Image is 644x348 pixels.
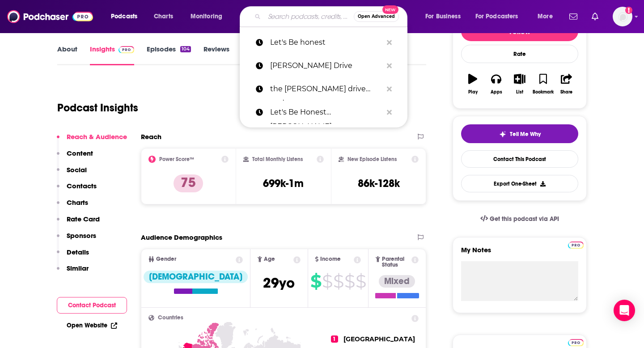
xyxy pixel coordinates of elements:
[67,132,127,141] p: Reach & Audience
[560,89,572,95] div: Share
[57,101,138,115] h1: Podcast Insights
[57,132,127,149] button: Reach & Audience
[358,177,400,190] h3: 86k-128k
[148,9,178,24] a: Charts
[67,264,89,272] p: Similar
[588,9,602,24] a: Show notifications dropdown
[491,89,502,95] div: Apps
[320,256,341,262] span: Income
[568,242,584,249] img: Podchaser Pro
[533,89,554,95] div: Bookmark
[263,274,295,292] span: 29 yo
[473,208,566,230] a: Get this podcast via API
[184,9,234,24] button: open menu
[57,182,97,198] button: Contacts
[538,10,553,23] span: More
[252,156,303,162] h2: Total Monthly Listens
[379,275,415,288] div: Mixed
[144,271,248,283] div: [DEMOGRAPHIC_DATA]
[531,68,555,100] button: Bookmark
[180,46,191,52] div: 104
[490,215,559,223] span: Get this podcast via API
[57,215,100,231] button: Rate Card
[354,11,399,22] button: Open AdvancedNew
[568,338,584,346] a: Pro website
[57,198,88,215] button: Charts
[499,131,506,138] img: tell me why sparkle
[566,9,581,24] a: Show notifications dropdown
[470,9,531,24] button: open menu
[141,132,161,141] h2: Reach
[67,322,117,329] a: Open Website
[568,339,584,346] img: Podchaser Pro
[156,256,176,262] span: Gender
[57,248,89,264] button: Details
[203,45,229,65] a: Reviews
[625,7,632,14] svg: Add a profile image
[57,264,89,280] button: Similar
[67,215,100,223] p: Rate Card
[111,10,137,23] span: Podcasts
[347,156,397,162] h2: New Episode Listens
[461,68,484,100] button: Play
[141,233,222,242] h2: Audience Demographics
[147,45,191,65] a: Episodes104
[240,101,407,124] a: Let's Be Honest [PERSON_NAME]
[356,274,366,289] span: $
[322,274,332,289] span: $
[425,10,461,23] span: For Business
[613,7,632,26] img: User Profile
[310,274,321,289] span: $
[90,45,134,65] a: InsightsPodchaser Pro
[7,8,93,25] img: Podchaser - Follow, Share and Rate Podcasts
[67,149,93,157] p: Content
[67,182,97,190] p: Contacts
[67,166,87,174] p: Social
[57,45,77,65] a: About
[614,300,635,321] div: Open Intercom Messenger
[270,77,382,101] p: the peter attia drive podcast
[67,198,88,207] p: Charts
[419,9,472,24] button: open menu
[159,156,194,162] h2: Power Score™
[516,89,523,95] div: List
[57,231,96,248] button: Sponsors
[105,9,149,24] button: open menu
[248,6,416,27] div: Search podcasts, credits, & more...
[461,150,578,168] a: Contact This Podcast
[382,256,410,268] span: Parental Status
[270,54,382,77] p: Peter Attia Drive
[174,174,203,192] p: 75
[468,89,478,95] div: Play
[613,7,632,26] button: Show profile menu
[508,68,531,100] button: List
[484,68,508,100] button: Apps
[461,124,578,143] button: tell me why sparkleTell Me Why
[154,10,173,23] span: Charts
[344,274,355,289] span: $
[67,248,89,256] p: Details
[263,177,304,190] h3: 699k-1m
[240,77,407,101] a: the [PERSON_NAME] drive podcast
[358,14,395,19] span: Open Advanced
[510,131,541,138] span: Tell Me Why
[270,31,382,54] p: Let's Be honest
[333,274,343,289] span: $
[270,101,382,124] p: Let's Be Honest Kristin Cavallari
[568,240,584,249] a: Pro website
[57,297,127,314] button: Contact Podcast
[475,10,518,23] span: For Podcasters
[461,175,578,192] button: Export One-Sheet
[613,7,632,26] span: Logged in as autumncomm
[119,46,134,53] img: Podchaser Pro
[461,246,578,261] label: My Notes
[240,54,407,77] a: [PERSON_NAME] Drive
[555,68,578,100] button: Share
[264,9,354,24] input: Search podcasts, credits, & more...
[461,45,578,63] div: Rate
[382,5,398,14] span: New
[67,231,96,240] p: Sponsors
[331,335,338,343] span: 1
[531,9,564,24] button: open menu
